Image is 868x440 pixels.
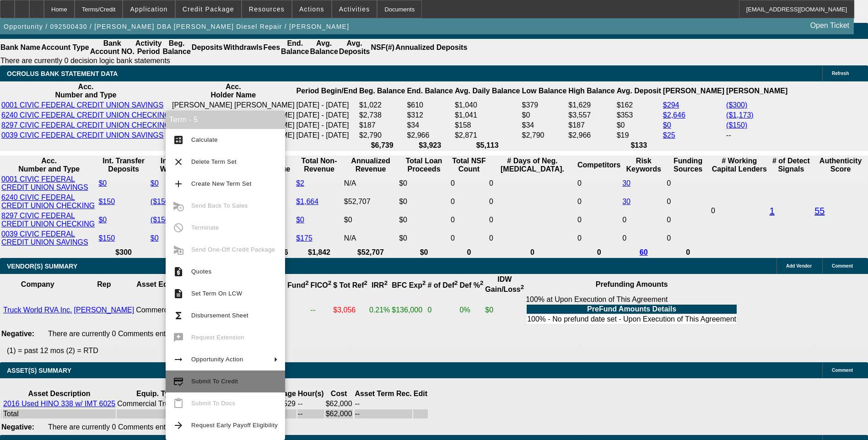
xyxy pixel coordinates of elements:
[577,211,621,229] td: 0
[454,279,458,286] sup: 2
[450,193,488,210] td: 0
[1,330,34,338] b: Negative:
[454,82,521,100] th: Avg. Daily Balance
[616,101,662,110] td: $162
[622,156,665,174] th: Risk Keywords
[450,230,488,247] td: 0
[150,248,213,257] th: ($300)
[399,230,449,247] td: $0
[98,234,115,242] a: $150
[521,284,524,290] sup: 2
[832,263,853,268] span: Comment
[325,409,353,419] td: $62,000
[1,230,88,246] a: 0039 CIVIC FEDERAL CREDIT UNION SAVINGS
[130,5,167,13] span: Application
[406,121,453,130] td: $34
[7,347,868,355] p: (1) = past 12 mos (2) = RTD
[406,82,453,100] th: End. Balance
[399,193,449,210] td: $0
[359,82,405,100] th: Beg. Balance
[399,156,449,174] th: Total Loan Proceeds
[577,156,621,174] th: Competitors
[489,211,576,229] td: 0
[162,39,191,56] th: Beg. Balance
[7,70,118,77] span: OCROLUS BANK STATEMENT DATA
[577,193,621,210] td: 0
[489,193,576,210] td: 0
[191,356,243,363] span: Opportunity Action
[1,131,163,139] a: 0039 CIVIC FEDERAL CREDIT UNION SAVINGS
[370,39,395,56] th: NSF(#)
[97,280,111,288] b: Rep
[359,141,405,150] th: $6,739
[521,101,567,110] td: $379
[296,111,358,120] td: [DATE] - [DATE]
[98,198,115,205] a: $150
[666,230,710,247] td: 0
[191,268,211,275] span: Quotes
[183,5,234,13] span: Credit Package
[296,216,304,224] a: $0
[369,295,390,325] td: 0.21%
[786,263,812,268] span: Add Vendor
[191,136,218,143] span: Calculate
[3,400,115,408] a: 2016 Used HINO 338 w/ IMT 6025
[814,206,825,216] a: 55
[1,193,95,209] a: 6240 CIVIC FEDERAL CREDIT UNION CHECKING
[413,389,428,398] th: Edit
[663,82,725,100] th: [PERSON_NAME]
[48,423,242,431] span: There are currently 0 Comments entered on this opportunity
[587,305,676,313] b: PreFund Amounts Details
[616,82,662,100] th: Avg. Deposit
[450,211,488,229] td: 0
[332,0,377,18] button: Activities
[427,295,458,325] td: 0
[7,367,71,374] span: ASSET(S) SUMMARY
[1,111,170,119] a: 6240 CIVIC FEDERAL CREDIT UNION CHECKING
[296,121,358,130] td: [DATE] - [DATE]
[485,295,524,325] td: $0
[172,82,295,100] th: Acc. Holder Name
[223,39,263,56] th: Withdrawls
[568,82,615,100] th: High Balance
[489,230,576,247] td: 0
[117,389,197,398] th: Equip. Type
[666,211,710,229] td: 0
[28,390,91,397] b: Asset Description
[480,279,483,286] sup: 2
[372,281,388,289] b: IRR
[166,111,285,129] div: Term - 5
[296,179,304,187] a: $2
[98,156,149,174] th: Int. Transfer Deposits
[459,295,484,325] td: 0%
[454,121,521,130] td: $158
[344,198,397,206] div: $52,707
[296,234,313,242] a: $175
[296,101,358,110] td: [DATE] - [DATE]
[1,175,88,191] a: 0001 CIVIC FEDERAL CREDIT UNION SAVINGS
[355,409,412,419] td: --
[399,175,449,192] td: $0
[4,23,349,30] span: Opportunity / 092500430 / [PERSON_NAME] DBA [PERSON_NAME] Diesel Repair / [PERSON_NAME]
[616,111,662,120] td: $353
[577,248,621,257] th: 0
[296,248,343,257] th: $1,842
[281,281,309,289] b: # Fund
[622,230,665,247] td: 0
[450,248,488,257] th: 0
[392,281,426,289] b: BFC Exp
[384,279,388,286] sup: 2
[1,121,170,129] a: 8297 CIVIC FEDERAL CREDIT UNION CHECKING
[1,101,163,109] a: 0001 CIVIC FEDERAL CREDIT UNION SAVINGS
[173,134,184,145] mat-icon: calculate
[769,156,813,174] th: # of Detect Signals
[280,39,309,56] th: End. Balance
[305,279,308,286] sup: 2
[74,306,135,314] a: [PERSON_NAME]
[395,39,468,56] th: Annualized Deposits
[98,248,149,257] th: $300
[364,279,367,286] sup: 2
[176,0,241,18] button: Credit Package
[832,71,849,76] span: Refresh
[489,175,576,192] td: 0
